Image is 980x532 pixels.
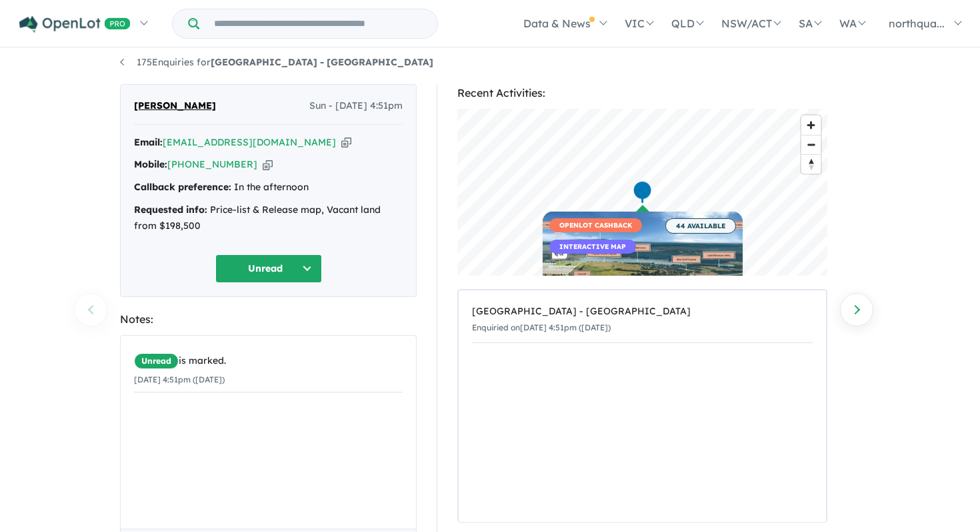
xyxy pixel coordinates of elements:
[472,304,813,320] div: [GEOGRAPHIC_DATA] - [GEOGRAPHIC_DATA]
[134,353,179,369] span: Unread
[167,158,257,170] a: [PHONE_NUMBER]
[341,136,351,150] button: Copy
[801,154,821,174] button: Reset bearing to north
[211,56,433,68] strong: [GEOGRAPHIC_DATA] - [GEOGRAPHIC_DATA]
[472,297,813,343] a: [GEOGRAPHIC_DATA] - [GEOGRAPHIC_DATA]Enquiried on[DATE] 4:51pm ([DATE])
[120,310,417,328] div: Notes:
[202,9,435,38] input: Try estate name, suburb, builder or developer
[163,136,336,148] a: [EMAIL_ADDRESS][DOMAIN_NAME]
[134,204,207,216] strong: Requested info:
[263,158,273,172] button: Copy
[134,181,231,193] strong: Callback preference:
[633,180,653,205] div: Map marker
[134,374,225,384] small: [DATE] 4:51pm ([DATE])
[120,56,433,68] a: 175Enquiries for[GEOGRAPHIC_DATA] - [GEOGRAPHIC_DATA]
[134,202,403,234] div: Price-list & Release map, Vacant land from $198,500
[134,98,216,114] span: [PERSON_NAME]
[889,17,945,30] span: northqua...
[801,115,821,135] button: Zoom in
[457,84,827,102] div: Recent Activities:
[309,98,403,114] span: Sun - [DATE] 4:51pm
[472,322,611,332] small: Enquiried on [DATE] 4:51pm ([DATE])
[19,16,131,33] img: Openlot PRO Logo White
[134,353,403,369] div: is marked.
[801,155,821,174] span: Reset bearing to north
[134,180,403,196] div: In the afternoon
[215,254,322,283] button: Unread
[134,158,167,170] strong: Mobile:
[801,135,821,154] button: Zoom out
[457,109,827,276] canvas: Map
[801,136,821,154] span: Zoom out
[120,55,860,71] nav: breadcrumb
[134,136,163,148] strong: Email:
